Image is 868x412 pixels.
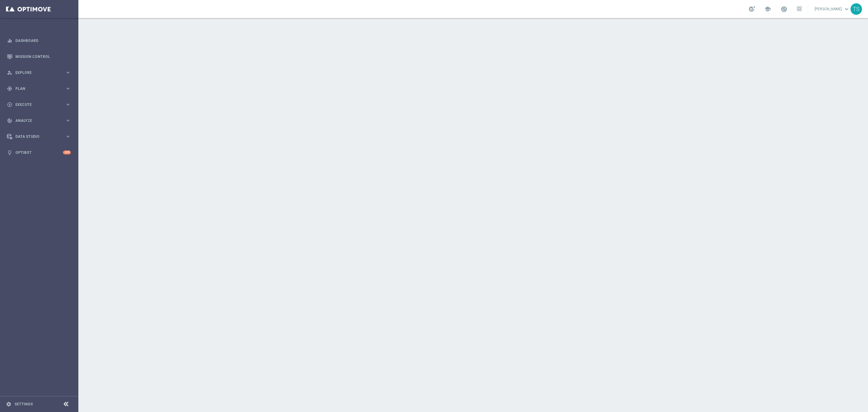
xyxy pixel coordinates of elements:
[65,118,71,123] i: keyboard_arrow_right
[7,118,71,123] button: track_changes Analyze keyboard_arrow_right
[15,144,63,160] a: Optibot
[15,33,71,49] a: Dashboard
[764,6,771,12] span: school
[15,119,65,122] span: Analyze
[15,87,65,90] span: Plan
[7,102,71,107] button: play_circle_outline Execute keyboard_arrow_right
[7,118,65,123] div: Analyze
[814,5,851,14] a: [PERSON_NAME]keyboard_arrow_down
[7,33,71,49] div: Dashboard
[15,103,65,106] span: Execute
[7,102,12,107] i: play_circle_outline
[65,86,71,91] i: keyboard_arrow_right
[15,71,65,74] span: Explore
[63,151,71,154] div: +10
[7,134,65,139] div: Data Studio
[7,150,71,155] button: lightbulb Optibot +10
[7,49,71,65] div: Mission Control
[6,401,11,407] i: settings
[7,70,12,75] i: person_search
[65,102,71,107] i: keyboard_arrow_right
[7,134,71,139] button: Data Studio keyboard_arrow_right
[7,150,12,155] i: lightbulb
[7,144,71,160] div: Optibot
[7,86,12,91] i: gps_fixed
[7,54,71,59] button: Mission Control
[15,49,71,65] a: Mission Control
[7,86,65,91] div: Plan
[7,86,71,91] button: gps_fixed Plan keyboard_arrow_right
[7,38,71,43] button: equalizer Dashboard
[7,70,71,75] button: person_search Explore keyboard_arrow_right
[14,402,33,406] a: Settings
[7,38,12,43] i: equalizer
[15,135,65,138] span: Data Studio
[843,6,850,12] span: keyboard_arrow_down
[65,70,71,75] i: keyboard_arrow_right
[851,3,862,15] div: TS
[7,118,12,123] i: track_changes
[7,102,65,107] div: Execute
[65,134,71,139] i: keyboard_arrow_right
[7,70,65,75] div: Explore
